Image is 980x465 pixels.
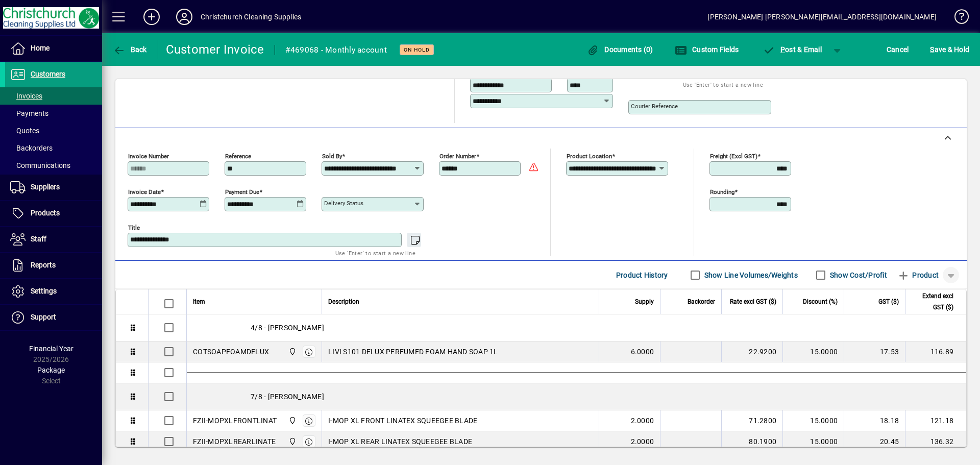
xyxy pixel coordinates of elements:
[5,279,102,304] a: Settings
[587,45,653,54] span: Documents (0)
[763,45,822,54] span: ost & Email
[31,235,46,243] span: Staff
[707,9,937,25] div: [PERSON_NAME] [PERSON_NAME][EMAIL_ADDRESS][DOMAIN_NAME]
[844,410,905,431] td: 18.18
[166,41,264,58] div: Customer Invoice
[710,188,734,195] mat-label: Rounding
[187,383,966,410] div: 7/8 - [PERSON_NAME]
[612,266,672,284] button: Product History
[844,431,905,452] td: 20.45
[5,122,102,139] a: Quotes
[728,436,776,447] div: 80.1900
[905,410,966,431] td: 121.18
[710,153,757,160] mat-label: Freight (excl GST)
[905,341,966,362] td: 116.89
[31,183,60,191] span: Suppliers
[10,92,42,100] span: Invoices
[782,410,844,431] td: 15.0000
[31,209,60,217] span: Products
[780,45,785,54] span: P
[947,2,967,35] a: Knowledge Base
[10,161,70,169] span: Communications
[844,341,905,362] td: 17.53
[828,270,887,280] label: Show Cost/Profit
[113,45,147,54] span: Back
[102,40,158,59] app-page-header-button: Back
[878,296,899,307] span: GST ($)
[702,270,798,280] label: Show Line Volumes/Weights
[128,153,169,160] mat-label: Invoice number
[286,436,298,447] span: Christchurch Cleaning Supplies Ltd
[5,139,102,157] a: Backorders
[730,296,776,307] span: Rate excl GST ($)
[5,227,102,252] a: Staff
[631,347,654,357] span: 6.0000
[135,8,168,26] button: Add
[439,153,476,160] mat-label: Order number
[912,290,953,313] span: Extend excl GST ($)
[728,347,776,357] div: 22.9200
[31,44,50,52] span: Home
[631,415,654,426] span: 2.0000
[688,296,715,307] span: Backorder
[128,188,161,195] mat-label: Invoice date
[905,431,966,452] td: 136.32
[635,296,654,307] span: Supply
[10,109,48,117] span: Payments
[187,314,966,341] div: 4/8 - [PERSON_NAME]
[897,267,939,283] span: Product
[10,127,39,135] span: Quotes
[927,40,972,59] button: Save & Hold
[29,345,73,353] span: Financial Year
[10,144,53,152] span: Backorders
[193,415,277,426] div: FZII-MOPXLFRONTLINAT
[31,313,56,321] span: Support
[675,45,739,54] span: Custom Fields
[5,253,102,278] a: Reports
[168,8,201,26] button: Profile
[5,36,102,61] a: Home
[683,79,763,90] mat-hint: Use 'Enter' to start a new line
[324,200,363,207] mat-label: Delivery status
[328,436,472,447] span: I-MOP XL REAR LINATEX SQUEEGEE BLADE
[672,40,742,59] button: Custom Fields
[616,267,668,283] span: Product History
[5,87,102,105] a: Invoices
[335,247,415,259] mat-hint: Use 'Enter' to start a new line
[225,153,251,160] mat-label: Reference
[631,436,654,447] span: 2.0000
[803,296,838,307] span: Discount (%)
[128,224,140,231] mat-label: Title
[782,431,844,452] td: 15.0000
[892,266,944,284] button: Product
[5,105,102,122] a: Payments
[225,188,259,195] mat-label: Payment due
[37,366,65,374] span: Package
[728,415,776,426] div: 71.2800
[110,40,150,59] button: Back
[286,346,298,357] span: Christchurch Cleaning Supplies Ltd
[757,40,827,59] button: Post & Email
[782,341,844,362] td: 15.0000
[887,41,909,58] span: Cancel
[286,415,298,426] span: Christchurch Cleaning Supplies Ltd
[884,40,912,59] button: Cancel
[584,40,656,59] button: Documents (0)
[5,175,102,200] a: Suppliers
[567,153,612,160] mat-label: Product location
[285,42,387,58] div: #469068 - Monthly account
[328,296,359,307] span: Description
[5,201,102,226] a: Products
[31,261,56,269] span: Reports
[31,70,65,78] span: Customers
[328,347,498,357] span: LIVI S101 DELUX PERFUMED FOAM HAND SOAP 1L
[5,305,102,330] a: Support
[5,157,102,174] a: Communications
[404,46,430,53] span: On hold
[328,415,477,426] span: I-MOP XL FRONT LINATEX SQUEEGEE BLADE
[193,296,205,307] span: Item
[201,9,301,25] div: Christchurch Cleaning Supplies
[31,287,57,295] span: Settings
[193,347,269,357] div: COTSOAPFOAMDELUX
[322,153,342,160] mat-label: Sold by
